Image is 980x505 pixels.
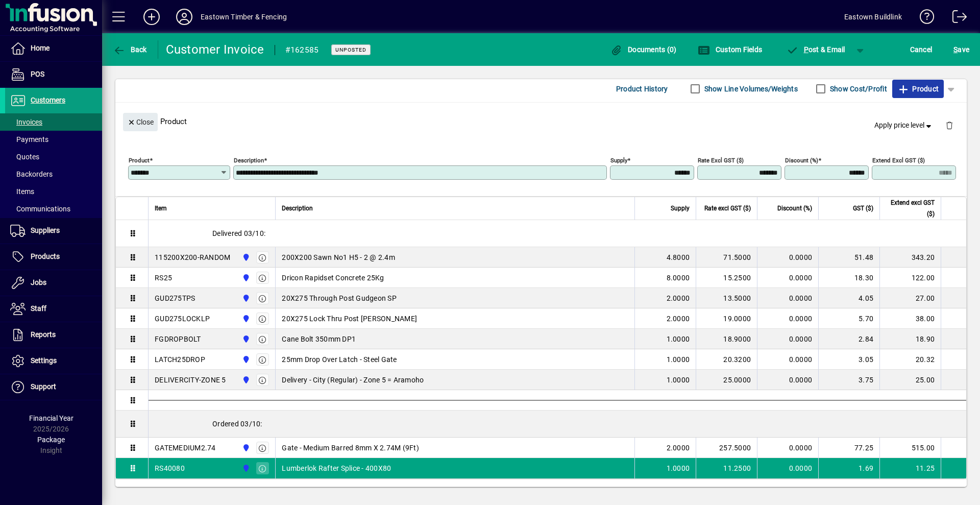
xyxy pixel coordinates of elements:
[282,375,424,385] span: Delivery - City (Regular) - Zone 5 = Aramoho
[667,463,690,473] span: 1.0000
[31,330,56,339] span: Reports
[285,42,319,58] div: #162585
[818,458,879,478] td: 1.69
[757,370,818,390] td: 0.0000
[31,382,56,391] span: Support
[168,8,201,26] button: Profile
[953,45,958,54] span: S
[879,308,941,329] td: 38.00
[757,288,818,308] td: 0.0000
[910,41,933,58] span: Cancel
[5,218,102,244] a: Suppliers
[31,96,65,104] span: Customers
[818,329,879,349] td: 2.84
[155,293,195,303] div: GUD275TPS
[31,226,60,234] span: Suppliers
[616,81,668,97] span: Product History
[702,375,751,385] div: 25.0000
[702,443,751,453] div: 257.5000
[10,118,42,126] span: Invoices
[234,157,264,164] mat-label: Description
[201,9,287,25] div: Eastown Timber & Fencing
[879,329,941,349] td: 18.90
[10,187,34,196] span: Items
[702,463,751,473] div: 11.2500
[702,252,751,262] div: 71.5000
[886,197,935,220] span: Extend excl GST ($)
[667,252,690,262] span: 4.8000
[872,157,925,164] mat-label: Extend excl GST ($)
[166,41,264,58] div: Customer Invoice
[610,45,677,54] span: Documents (0)
[667,273,690,283] span: 8.0000
[123,113,158,131] button: Close
[282,293,397,303] span: 20X275 Through Post Gudgeon SP
[155,273,172,283] div: RS25
[335,46,366,53] span: Unposted
[282,252,395,262] span: 200X200 Sawn No1 H5 - 2 @ 2.4m
[667,354,690,365] span: 1.0000
[757,438,818,458] td: 0.0000
[5,131,102,148] a: Payments
[155,252,230,262] div: 115200X200-RANDOM
[698,45,762,54] span: Custom Fields
[282,334,356,344] span: Cane Bolt 350mm DP1
[31,70,44,78] span: POS
[897,81,939,97] span: Product
[818,288,879,308] td: 4.05
[155,354,205,365] div: LATCH25DROP
[777,203,812,214] span: Discount (%)
[757,458,818,478] td: 0.0000
[31,278,46,286] span: Jobs
[31,252,60,260] span: Products
[10,205,70,213] span: Communications
[31,44,50,52] span: Home
[129,157,150,164] mat-label: Product
[695,40,765,59] button: Custom Fields
[31,356,57,365] span: Settings
[5,148,102,165] a: Quotes
[757,308,818,329] td: 0.0000
[912,2,935,35] a: Knowledge Base
[671,203,690,214] span: Supply
[667,375,690,385] span: 1.0000
[135,8,168,26] button: Add
[608,40,679,59] button: Documents (0)
[667,334,690,344] span: 1.0000
[698,157,744,164] mat-label: Rate excl GST ($)
[937,121,962,130] app-page-header-button: Delete
[5,183,102,200] a: Items
[31,304,46,312] span: Staff
[10,170,53,178] span: Backorders
[702,84,798,94] label: Show Line Volumes/Weights
[5,374,102,400] a: Support
[102,40,158,59] app-page-header-button: Back
[818,308,879,329] td: 5.70
[282,314,417,324] span: 20X275 Lock Thru Post [PERSON_NAME]
[879,349,941,370] td: 20.32
[781,40,850,59] button: Post & Email
[10,135,48,143] span: Payments
[282,463,391,473] span: Lumberlok Rafter Splice - 400X80
[282,443,419,453] span: Gate - Medium Barred 8mm X 2.74M (9Ft)
[879,288,941,308] td: 27.00
[282,273,384,283] span: Dricon Rapidset Concrete 25Kg
[874,120,934,131] span: Apply price level
[879,268,941,288] td: 122.00
[5,200,102,218] a: Communications
[667,293,690,303] span: 2.0000
[110,40,150,59] button: Back
[5,62,102,87] a: POS
[149,220,966,247] div: Delivered 03/10:
[612,80,672,98] button: Product History
[818,247,879,268] td: 51.48
[879,458,941,478] td: 11.25
[667,314,690,324] span: 2.0000
[239,463,251,474] span: Holyoake St
[785,157,818,164] mat-label: Discount (%)
[702,314,751,324] div: 19.0000
[702,293,751,303] div: 13.5000
[239,442,251,453] span: Holyoake St
[879,247,941,268] td: 343.20
[155,334,201,344] div: FGDROPBOLT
